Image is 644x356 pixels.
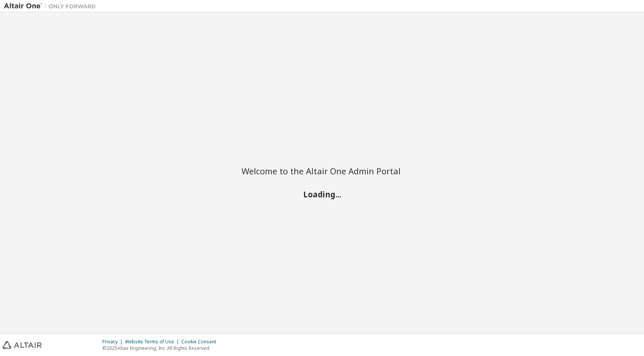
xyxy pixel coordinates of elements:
[242,166,402,176] h2: Welcome to the Altair One Admin Portal
[102,339,125,345] div: Privacy
[102,345,221,351] p: © 2025 Altair Engineering, Inc. All Rights Reserved.
[181,339,221,345] div: Cookie Consent
[125,339,181,345] div: Website Terms of Use
[4,2,100,10] img: Altair One
[242,189,402,199] h2: Loading...
[2,341,42,349] img: altair_logo.svg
